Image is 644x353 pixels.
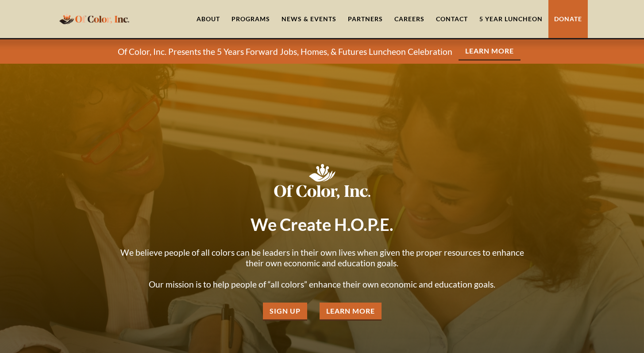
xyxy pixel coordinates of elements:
strong: We Create H.O.P.E. [251,214,393,234]
p: Of Color, Inc. Presents the 5 Years Forward Jobs, Homes, & Futures Luncheon Celebration [118,46,452,57]
a: Sign Up [263,303,307,321]
div: Programs [231,15,270,23]
a: Learn More [320,303,382,321]
a: home [57,8,132,29]
p: We believe people of all colors can be leaders in their own lives when given the proper resources... [114,247,530,290]
a: Learn More [459,42,521,61]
